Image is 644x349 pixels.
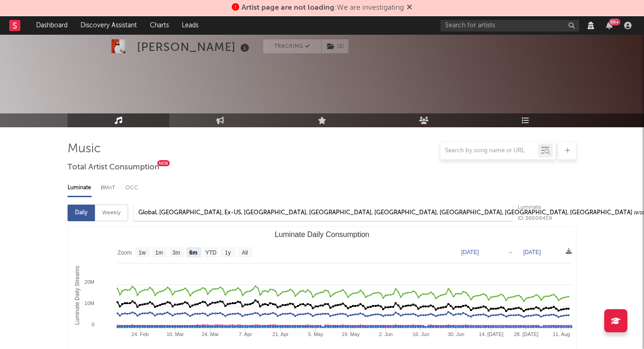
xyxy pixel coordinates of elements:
text: 24. Mar [202,331,219,337]
div: Daily [68,205,95,221]
text: 6m [189,249,197,256]
div: New [157,160,170,166]
text: 7. Apr [239,331,252,337]
text: 20M [85,279,94,285]
text: 5. May [308,331,324,337]
text: 19. May [341,331,360,337]
a: Discovery Assistant [74,16,143,35]
text: 1y [225,249,231,256]
input: Search for artists [440,20,579,31]
span: Artist page are not loading [241,4,334,12]
text: 3m [173,249,180,256]
text: 24. Feb [131,331,149,337]
text: YTD [205,249,217,256]
span: Total Artist Consumption [68,162,159,173]
a: Dashboard [30,16,74,35]
text: 0 [92,322,94,327]
text: 21. Apr [272,331,289,337]
text: 30. Jun [448,331,464,337]
a: Charts [143,16,175,35]
text: 14. [DATE] [479,331,503,337]
text: 28. [DATE] [514,331,539,337]
text: Luminate Daily Consumption [275,231,370,238]
text: 10. Mar [167,331,184,337]
text: 1m [155,249,163,256]
text: Luminate Daily Streams [74,266,80,324]
text: 1w [139,249,146,256]
div: 99 + [609,19,620,25]
button: 99+ [606,22,613,29]
button: Tracking [263,39,321,53]
span: : We are investigating [241,4,404,12]
div: Luminate ID: 36006459 [518,202,576,224]
div: OCC [125,180,137,196]
text: → [508,249,513,256]
a: Leads [175,16,205,35]
text: 16. Jun [413,331,429,337]
span: ( 2 ) [321,39,349,53]
text: [DATE] [523,249,541,256]
div: Weekly [95,205,128,221]
text: 10M [85,300,94,306]
div: BMAT [101,180,116,196]
text: All [241,249,248,256]
text: 11. Aug [553,331,570,337]
text: 2. Jun [379,331,393,337]
span: Dismiss [407,4,412,12]
div: Global, [GEOGRAPHIC_DATA], Ex-US, [GEOGRAPHIC_DATA], [GEOGRAPHIC_DATA], [GEOGRAPHIC_DATA], [GEOGR... [138,207,632,218]
div: Luminate [68,180,92,196]
button: (2) [322,39,348,53]
input: Search by song name or URL [440,147,538,155]
div: [PERSON_NAME] [137,39,252,55]
text: Zoom [118,249,132,256]
text: [DATE] [461,249,479,256]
